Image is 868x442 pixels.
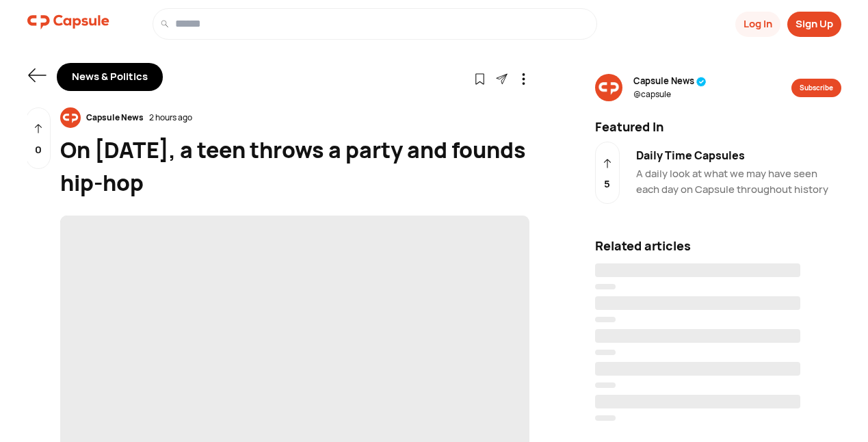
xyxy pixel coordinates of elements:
[149,112,192,124] div: 2 hours ago
[636,147,841,164] div: Daily Time Capsules
[587,118,850,136] div: Featured In
[595,415,616,421] span: ‌
[35,142,42,158] p: 0
[595,329,800,343] span: ‌
[595,237,841,255] div: Related articles
[60,133,529,199] div: On [DATE], a teen throws a party and founds hip-hop
[81,112,149,124] div: Capsule News
[27,8,109,36] img: logo
[633,88,707,101] span: @ capsule
[633,75,707,88] span: Capsule News
[696,77,707,87] img: tick
[57,63,163,91] div: News & Politics
[735,12,780,37] button: Log In
[604,177,610,192] p: 5
[60,107,81,128] img: resizeImage
[595,284,616,289] span: ‌
[595,296,800,310] span: ‌
[595,263,800,277] span: ‌
[595,317,616,322] span: ‌
[27,8,109,40] a: logo
[595,350,616,355] span: ‌
[787,12,841,37] button: Sign Up
[595,362,800,376] span: ‌
[595,382,616,388] span: ‌
[636,166,841,197] div: A daily look at what we may have seen each day on Capsule throughout history
[791,79,841,97] button: Subscribe
[595,74,622,101] img: resizeImage
[595,395,800,408] span: ‌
